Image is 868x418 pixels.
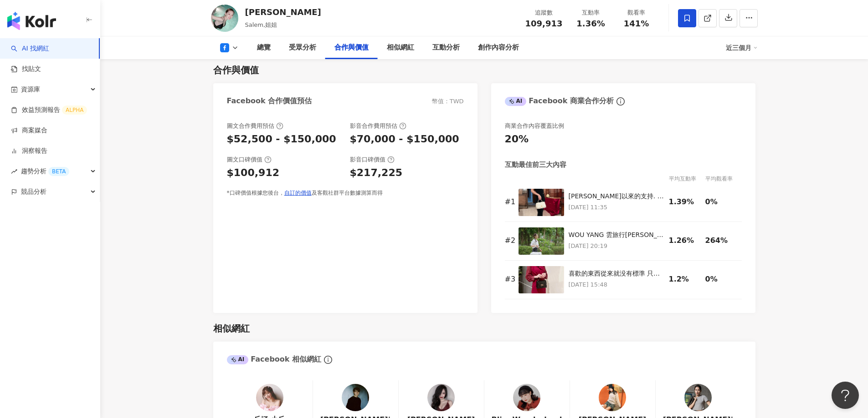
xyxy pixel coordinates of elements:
[599,384,626,411] img: KOL Avatar
[705,174,742,183] div: 平均觀看率
[513,384,540,415] a: KOL Avatar
[569,202,664,212] p: [DATE] 11:35
[669,197,701,207] div: 1.39%
[48,167,69,176] div: BETA
[21,181,46,202] span: 競品分析
[432,42,460,53] div: 互動分析
[669,274,701,284] div: 1.2%
[427,384,455,415] a: KOL Avatar
[684,384,712,415] a: KOL Avatar
[350,122,406,130] div: 影音合作費用預估
[350,166,403,180] div: $217,225
[576,19,605,28] span: 1.36%
[519,266,564,293] img: 喜歡的東西從來就没有標準 只因那一秒入了你的眼 便是適合有你的 #長公主 #陳曉慧 #好運來 #飾品 #包包 #女人女孩永遠都愛 Lucy's #每副耳環我都私心超愛 ROBINMAY #包包材...
[11,146,47,156] a: 洞察報告
[505,96,614,106] div: Facebook 商業合作分析
[574,8,608,17] div: 互動率
[619,8,654,17] div: 觀看率
[245,21,277,28] span: Salem,姐姐
[227,355,249,364] div: AI
[342,384,369,415] a: KOL Avatar
[211,5,238,32] img: KOL Avatar
[615,96,626,107] span: info-circle
[513,384,540,411] img: KOL Avatar
[505,274,514,284] div: # 3
[505,197,514,207] div: # 1
[569,269,664,278] div: 喜歡的東西從來就没有標準 只因那一秒入了你的眼 便是適合有你的 #長公主 #[PERSON_NAME]#好運來 #飾品 #包包 #女人女孩永遠都愛 [PERSON_NAME] #每副耳環我都私心...
[519,189,564,216] img: 謝謝RM一直以來的支持. 不管什麼角色. 總是有適合的包款可以讓我隨心自由搭配. 質感我相信大家都知道的. 不管在金屬元素或是皮革上. 都是超精細的. 包款的設計跟顏色. 更是讓所有男生女生都愛...
[289,42,316,53] div: 受眾分析
[256,384,283,415] a: KOL Avatar
[11,168,17,175] span: rise
[257,42,271,53] div: 總覽
[21,79,40,100] span: 資源庫
[227,96,312,106] div: Facebook 合作價值預估
[505,236,514,246] div: # 2
[227,156,272,164] div: 圖文口碑價值
[525,8,563,17] div: 追蹤數
[284,190,312,196] a: 自訂的價值
[11,65,41,74] a: 找貼文
[832,382,859,409] iframe: Help Scout Beacon - Open
[519,227,564,255] img: WOU YANG 雲旅行李箱，真的扛得住！ 🔗 https://wouyang.com.tw/cloudcase/賴芊合 👀 女明星的體重能信嗎？ 👉 不重要，她的行李箱扛不扛得住才重要！ 🔗 ...
[624,19,649,28] span: 141%
[525,19,563,28] span: 109,913
[705,197,737,207] div: 0%
[569,241,664,251] p: [DATE] 20:19
[245,6,321,18] div: [PERSON_NAME]
[21,161,69,181] span: 趨勢分析
[11,126,47,135] a: 商案媒合
[7,12,56,30] img: logo
[478,42,519,53] div: 創作內容分析
[705,274,737,284] div: 0%
[227,166,280,180] div: $100,912
[213,64,259,76] div: 合作與價值
[427,384,455,411] img: KOL Avatar
[669,174,705,183] div: 平均互動率
[432,97,464,106] div: 幣值：TWD
[342,384,369,411] img: KOL Avatar
[505,97,527,106] div: AI
[350,156,395,164] div: 影音口碑價值
[599,384,626,415] a: KOL Avatar
[11,106,87,115] a: 效益預測報告ALPHA
[323,354,334,365] span: info-circle
[227,132,336,146] div: $52,500 - $150,000
[705,236,737,246] div: 264%
[387,42,414,53] div: 相似網紅
[227,189,464,197] div: *口碑價值根據您後台， 及客觀社群平台數據測算而得
[256,384,283,411] img: KOL Avatar
[334,42,369,53] div: 合作與價值
[726,40,758,55] div: 近三個月
[669,236,701,246] div: 1.26%
[11,44,49,53] a: searchAI 找網紅
[505,160,566,170] div: 互動最佳前三大內容
[569,231,664,240] div: WOU YANG 雲旅行[PERSON_NAME]，真的扛得住！ 🔗 [URL][DOMAIN_NAME][PERSON_NAME] 👀 女明星的體重能信嗎？ 👉 不重要，她的行李箱扛不扛得住才...
[569,280,664,290] p: [DATE] 15:48
[569,192,664,201] div: [PERSON_NAME]以來的支持. 不管什麼角色. 總是有適合的包款可以讓我隨心自由搭配. 質感我相信大家都知道的. 不管在金屬元素或是皮革上. 都是超精細的. 包款的設計跟顏色. 更是讓所...
[227,122,283,130] div: 圖文合作費用預估
[227,354,322,364] div: Facebook 相似網紅
[505,122,564,130] div: 商業合作內容覆蓋比例
[213,322,250,335] div: 相似網紅
[505,132,529,146] div: 20%
[350,132,459,146] div: $70,000 - $150,000
[684,384,712,411] img: KOL Avatar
